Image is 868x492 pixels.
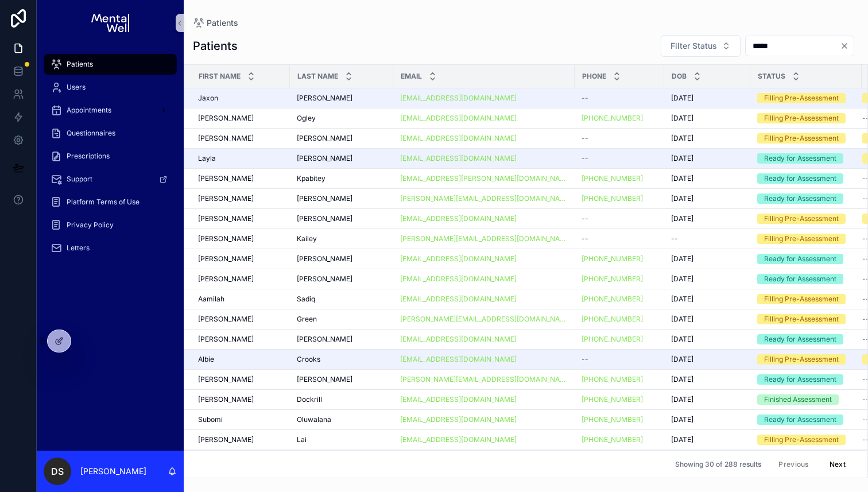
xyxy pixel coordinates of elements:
a: Filling Pre-Assessment [757,234,855,244]
div: scrollable content [37,46,184,273]
a: [PHONE_NUMBER] [582,194,657,203]
a: [EMAIL_ADDRESS][DOMAIN_NAME] [400,335,568,344]
a: [PERSON_NAME] [297,94,386,103]
span: Albie [198,355,214,364]
a: Ready for Assessment [757,153,855,164]
a: [PERSON_NAME] [198,315,283,324]
span: [PERSON_NAME] [297,274,352,284]
a: -- [582,134,657,143]
a: [PERSON_NAME] [297,335,386,344]
a: [DATE] [671,194,743,203]
span: [DATE] [671,194,693,203]
a: Ogley [297,114,386,123]
span: [PERSON_NAME] [198,395,254,404]
a: Patients [193,17,238,29]
span: [DATE] [671,355,693,364]
span: Privacy Policy [67,220,114,230]
span: Dockrill [297,395,322,404]
a: Ready for Assessment [757,334,855,344]
a: [PERSON_NAME] [198,174,283,183]
a: [PERSON_NAME] [198,435,283,444]
a: -- [582,234,657,243]
span: -- [582,94,588,103]
a: [EMAIL_ADDRESS][DOMAIN_NAME] [400,254,568,264]
a: -- [582,214,657,223]
span: Platform Terms of Use [67,197,139,207]
a: [PERSON_NAME][EMAIL_ADDRESS][DOMAIN_NAME] [400,194,568,203]
span: [DATE] [671,274,693,284]
a: [EMAIL_ADDRESS][DOMAIN_NAME] [400,274,568,284]
a: Green [297,315,386,324]
a: [EMAIL_ADDRESS][PERSON_NAME][DOMAIN_NAME] [400,174,568,183]
span: [PERSON_NAME] [198,254,254,264]
a: Lai [297,435,386,444]
a: -- [671,234,743,243]
span: [DATE] [671,335,693,344]
a: Ready for Assessment [757,374,855,385]
a: [EMAIL_ADDRESS][DOMAIN_NAME] [400,134,517,143]
div: Ready for Assessment [764,274,836,284]
a: Support [44,169,177,189]
span: [PERSON_NAME] [297,335,352,344]
a: [DATE] [671,214,743,223]
div: Filling Pre-Assessment [764,93,839,103]
span: Users [67,83,86,92]
span: Layla [198,154,216,163]
a: [PHONE_NUMBER] [582,415,643,424]
a: [PERSON_NAME] [198,134,283,143]
span: DS [51,464,64,478]
a: Sadiq [297,295,386,304]
a: Kpabitey [297,174,386,183]
a: [EMAIL_ADDRESS][DOMAIN_NAME] [400,94,517,103]
a: Filling Pre-Assessment [757,354,855,365]
span: Subomi [198,415,223,424]
span: Kailey [297,234,317,243]
span: [DATE] [671,214,693,223]
span: Filter Status [671,40,717,52]
span: Status [758,72,785,81]
a: [PERSON_NAME] [198,395,283,404]
span: [DATE] [671,134,693,143]
a: Subomi [198,415,283,424]
a: [PERSON_NAME] [198,194,283,203]
a: [DATE] [671,295,743,304]
a: [PERSON_NAME][EMAIL_ADDRESS][DOMAIN_NAME] [400,234,568,243]
div: Filling Pre-Assessment [764,435,839,445]
a: [PERSON_NAME][EMAIL_ADDRESS][DOMAIN_NAME] [400,375,568,384]
button: Clear [840,41,854,51]
a: [PERSON_NAME] [297,194,386,203]
a: Prescriptions [44,146,177,166]
span: [DATE] [671,94,693,103]
span: Letters [67,243,90,253]
a: [PHONE_NUMBER] [582,295,657,304]
span: [PERSON_NAME] [198,134,254,143]
span: [DATE] [671,295,693,304]
a: Filling Pre-Assessment [757,294,855,304]
a: [EMAIL_ADDRESS][DOMAIN_NAME] [400,114,568,123]
span: [PERSON_NAME] [297,194,352,203]
span: Jaxon [198,94,218,103]
a: Filling Pre-Assessment [757,93,855,103]
a: [EMAIL_ADDRESS][DOMAIN_NAME] [400,154,517,163]
a: Ready for Assessment [757,254,855,264]
span: Email [401,72,422,81]
span: Ogley [297,114,316,123]
a: [PERSON_NAME][EMAIL_ADDRESS][DOMAIN_NAME] [400,315,568,324]
a: [PHONE_NUMBER] [582,435,643,444]
div: Ready for Assessment [764,334,836,344]
h1: Patients [193,38,238,54]
span: Patients [207,17,238,29]
span: Appointments [67,106,111,115]
a: [EMAIL_ADDRESS][DOMAIN_NAME] [400,355,517,364]
span: [PERSON_NAME] [198,335,254,344]
span: Showing 30 of 288 results [675,460,761,469]
a: Albie [198,355,283,364]
a: [PERSON_NAME] [198,234,283,243]
a: [PHONE_NUMBER] [582,274,643,284]
a: [PERSON_NAME] [297,214,386,223]
a: -- [582,94,657,103]
a: Filling Pre-Assessment [757,113,855,123]
button: Select Button [661,35,741,57]
a: [EMAIL_ADDRESS][DOMAIN_NAME] [400,114,517,123]
a: [PHONE_NUMBER] [582,435,657,444]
